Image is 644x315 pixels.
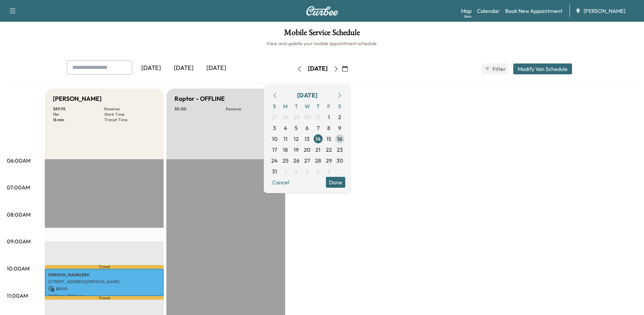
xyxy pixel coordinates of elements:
span: 6 [306,124,309,132]
span: 1 [284,167,287,175]
span: 4 [284,124,287,132]
span: S [334,101,345,112]
span: 31 [272,167,277,175]
span: 26 [293,156,299,165]
span: 16 [337,135,342,143]
span: 19 [294,146,299,154]
p: Revenue [104,106,155,112]
p: $ 89.95 [48,286,160,292]
p: 06:00AM [7,156,31,165]
div: [DATE] [297,91,317,100]
span: 28 [315,156,321,165]
button: Done [326,177,345,188]
span: 3 [306,167,309,175]
span: 18 [283,146,288,154]
p: Travel [45,265,164,269]
p: $ 89.95 [53,106,104,112]
span: 9 [338,124,341,132]
span: Filter [493,65,505,73]
span: S [269,101,280,112]
span: T [291,101,302,112]
span: 30 [336,156,343,165]
span: 27 [304,156,310,165]
span: 5 [295,124,298,132]
span: T [313,101,324,112]
span: 30 [304,113,310,121]
h6: View and update your mobile appointment schedule. [7,40,637,47]
p: Revenue [226,106,277,112]
span: 8 [327,124,330,132]
span: 31 [315,113,320,121]
img: Curbee Logo [306,6,338,16]
p: Travel [45,296,164,300]
p: Transit Time [104,117,155,123]
div: [DATE] [308,64,328,73]
span: 1 [328,113,330,121]
p: $ 0.00 [174,106,226,112]
p: 10:00 am - 11:00 am [48,293,160,299]
h5: Raptor - OFFLINE [174,94,225,104]
h5: [PERSON_NAME] [53,94,102,104]
div: [DATE] [200,60,233,76]
span: 29 [326,156,332,165]
span: 4 [316,167,320,175]
span: 5 [327,167,330,175]
p: 10:00AM [7,264,30,273]
p: 07:00AM [7,183,30,191]
p: 09:00AM [7,237,31,245]
span: F [324,101,334,112]
span: 2 [295,167,298,175]
a: Book New Appointment [505,7,563,15]
span: 25 [282,156,289,165]
a: Calendar [477,7,500,15]
span: 29 [293,113,299,121]
span: 22 [326,146,332,154]
span: 12 [294,135,299,143]
div: Beta [464,14,472,19]
span: 24 [271,156,278,165]
span: 10 [272,135,277,143]
button: Cancel [269,177,292,188]
div: [DATE] [167,60,200,76]
span: 3 [273,124,276,132]
p: [STREET_ADDRESS][PERSON_NAME] [48,279,160,284]
p: 11:00AM [7,292,28,300]
span: [PERSON_NAME] [584,7,625,15]
button: Modify Van Schedule [513,63,572,74]
p: 16 min [53,117,104,123]
span: 7 [317,124,319,132]
h1: Mobile Service Schedule [7,29,637,40]
a: MapBeta [461,7,472,15]
span: 15 [326,135,331,143]
span: 20 [304,146,310,154]
span: 17 [272,146,277,154]
span: M [280,101,291,112]
p: Work Time [104,112,155,117]
span: 13 [305,135,310,143]
span: 27 [272,113,277,121]
span: 14 [315,135,321,143]
span: 2 [338,113,341,121]
span: 28 [282,113,289,121]
span: 11 [283,135,288,143]
button: Filter [481,63,508,74]
span: 21 [315,146,320,154]
div: [DATE] [135,60,167,76]
span: W [302,101,313,112]
p: 08:00AM [7,210,31,219]
span: 23 [337,146,343,154]
p: [PERSON_NAME] ERK [48,272,160,278]
p: 1 hr [53,112,104,117]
